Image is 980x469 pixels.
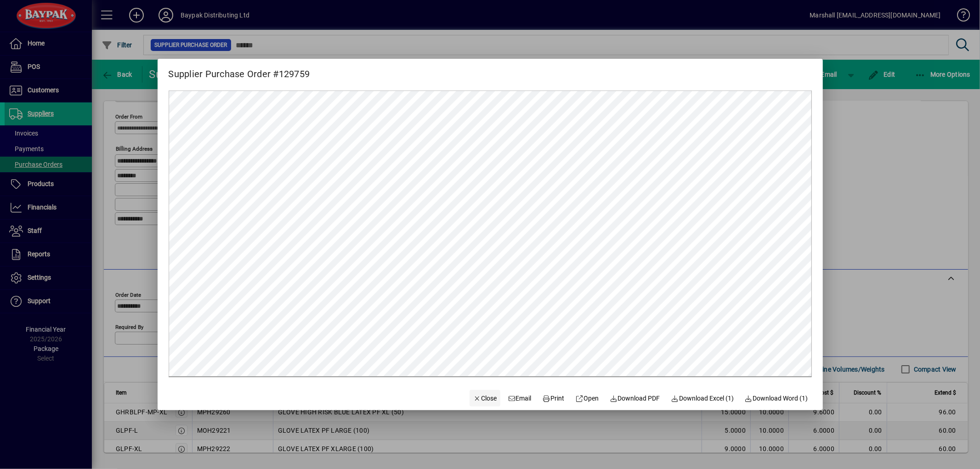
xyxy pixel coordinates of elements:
[543,394,565,403] span: Print
[668,390,738,407] button: Download Excel (1)
[470,390,501,407] button: Close
[504,390,535,407] button: Email
[610,394,660,403] span: Download PDF
[745,394,808,403] span: Download Word (1)
[671,394,734,403] span: Download Excel (1)
[508,394,532,403] span: Email
[539,390,568,407] button: Print
[741,390,812,407] button: Download Word (1)
[473,394,497,403] span: Close
[158,59,321,81] h2: Supplier Purchase Order #129759
[576,394,599,403] span: Open
[572,390,603,407] a: Open
[606,390,664,407] a: Download PDF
